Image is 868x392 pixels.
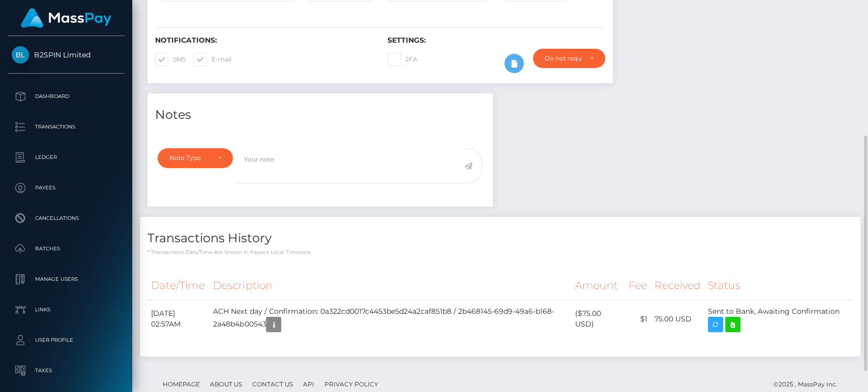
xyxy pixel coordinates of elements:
a: Ledger [8,145,125,170]
a: Taxes [8,358,125,383]
th: Description [209,272,572,300]
h6: Settings: [387,36,605,45]
p: Transactions [12,119,121,135]
td: [DATE] 02:57AM [147,300,209,338]
a: About Us [206,376,246,392]
a: Homepage [159,376,204,392]
h4: Notes [155,106,485,124]
p: Cancellations [12,211,121,226]
th: Date/Time [147,272,209,300]
button: Do not require [533,49,605,68]
h4: Transactions History [147,230,853,247]
a: Batches [8,236,125,262]
p: Payees [12,180,121,195]
a: Dashboard [8,84,125,109]
th: Status [704,272,853,300]
a: Transactions [8,114,125,140]
img: MassPay Logo [21,8,111,28]
p: User Profile [12,333,121,348]
p: Taxes [12,363,121,378]
div: Do not require [545,54,581,62]
button: Note Type [158,148,233,168]
a: Manage Users [8,267,125,292]
label: SMS [155,53,186,66]
td: ACH Next day / Confirmation: 0a322cd0017c4453be5d24a2caf851b8 / 2b468145-69d9-49a6-b168-2a48b4b00543 [209,300,572,338]
p: Batches [12,241,121,256]
a: Privacy Policy [320,376,382,392]
a: Links [8,297,125,322]
td: ($75.00 USD) [572,300,624,338]
p: * Transactions date/time are shown in payee's local timezone [147,248,853,256]
a: Contact Us [248,376,297,392]
p: Links [12,302,121,317]
td: Sent to Bank, Awaiting Confirmation [704,300,853,338]
td: $1 [625,300,651,338]
p: Manage Users [12,272,121,287]
div: Note Type [169,154,209,162]
a: Payees [8,175,125,201]
p: Dashboard [12,89,121,104]
a: Cancellations [8,206,125,231]
h6: Notifications: [155,36,372,45]
td: 75.00 USD [651,300,704,338]
th: Amount [572,272,624,300]
th: Fee [625,272,651,300]
a: User Profile [8,328,125,353]
label: E-mail [194,53,231,66]
div: © 2025 , MassPay Inc. [773,379,845,390]
img: B2SPIN Limited [12,46,29,63]
span: B2SPIN Limited [8,50,125,59]
th: Received [651,272,704,300]
p: Ledger [12,150,121,165]
a: API [299,376,318,392]
label: 2FA [387,53,417,66]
